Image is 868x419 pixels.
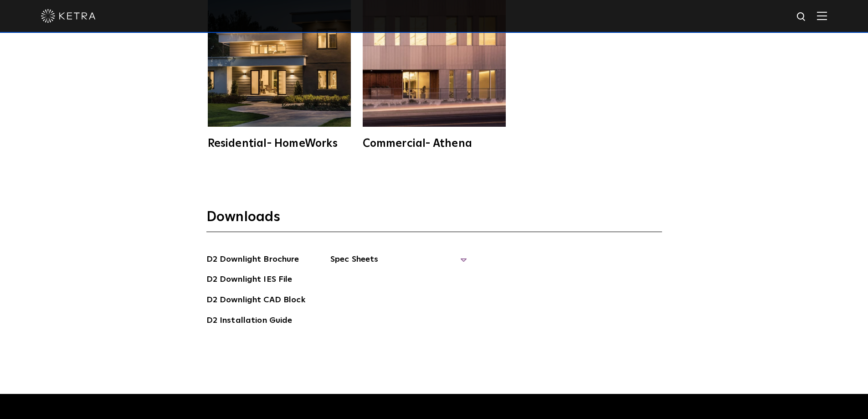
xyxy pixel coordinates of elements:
div: Commercial- Athena [363,138,506,149]
a: D2 Downlight IES File [206,273,293,288]
img: ketra-logo-2019-white [41,9,96,23]
img: search icon [796,11,807,23]
a: D2 Installation Guide [206,314,293,329]
a: D2 Downlight CAD Block [206,294,305,308]
div: Residential- HomeWorks [208,138,351,149]
h3: Downloads [206,208,662,232]
a: D2 Downlight Brochure [206,253,299,268]
span: Spec Sheets [330,253,467,273]
img: Hamburger%20Nav.svg [817,11,827,20]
